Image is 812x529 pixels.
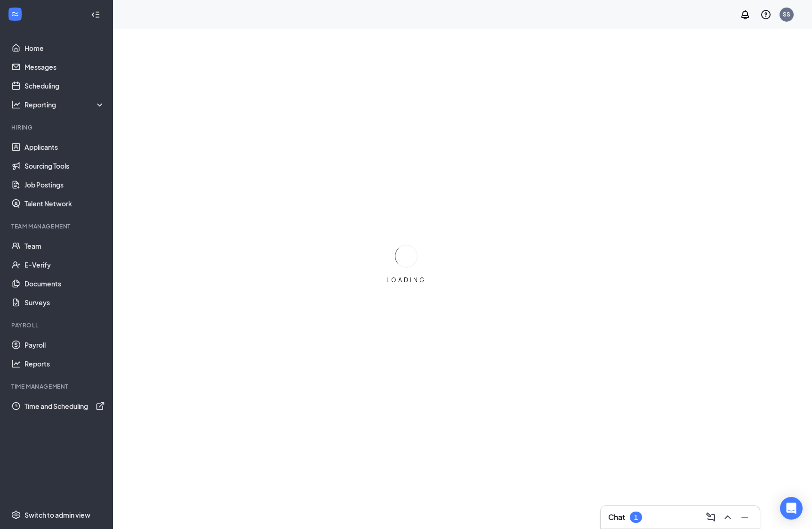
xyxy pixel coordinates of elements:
a: Applicants [24,138,105,156]
svg: Notifications [740,9,751,20]
a: Surveys [24,293,105,312]
a: Time and SchedulingExternalLink [24,397,105,415]
a: Talent Network [24,194,105,213]
svg: ChevronUp [722,512,733,523]
a: Documents [24,274,105,293]
div: Team Management [11,222,103,230]
a: Reports [24,354,105,373]
a: Scheduling [24,76,105,95]
a: E-Verify [24,255,105,274]
div: SS [783,10,790,18]
div: Payroll [11,321,103,329]
button: ChevronUp [720,510,735,525]
a: Messages [24,57,105,76]
svg: WorkstreamLogo [10,9,20,19]
div: Hiring [11,123,103,131]
h3: Chat [608,512,625,522]
div: Switch to admin view [24,510,90,520]
div: 1 [634,513,638,521]
button: ComposeMessage [703,510,718,525]
svg: Analysis [11,100,21,109]
a: Payroll [24,335,105,354]
a: Sourcing Tools [24,156,105,175]
button: Minimize [737,510,752,525]
div: Open Intercom Messenger [780,497,803,520]
svg: Settings [11,510,21,520]
div: LOADING [383,276,430,284]
svg: ComposeMessage [705,512,716,523]
div: Reporting [24,100,105,109]
a: Job Postings [24,175,105,194]
a: Team [24,236,105,255]
svg: Collapse [91,10,100,19]
svg: QuestionInfo [760,9,772,20]
svg: Minimize [739,512,750,523]
div: TIME MANAGEMENT [11,383,103,391]
a: Home [24,39,105,57]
